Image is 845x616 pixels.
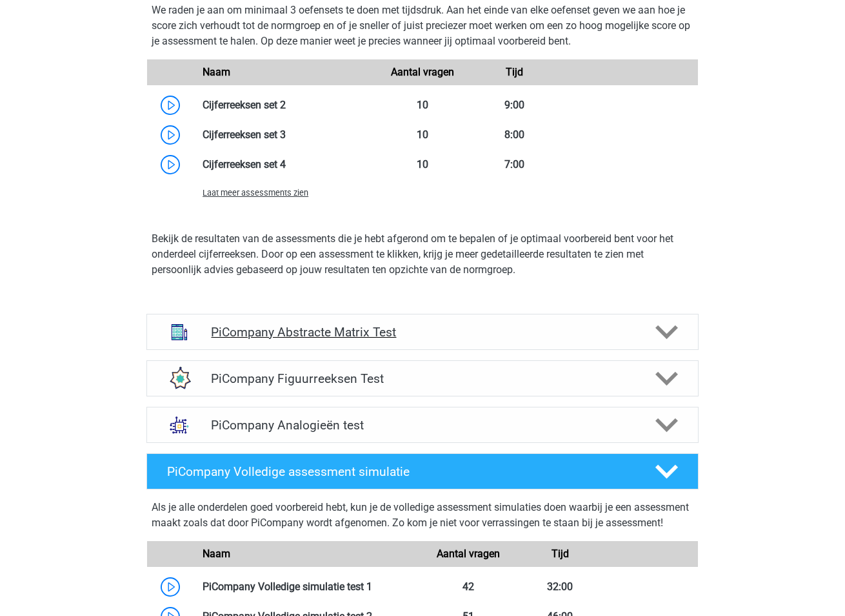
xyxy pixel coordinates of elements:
div: Tijd [514,546,606,562]
div: Naam [193,65,377,80]
p: We raden je aan om minimaal 3 oefensets te doen met tijdsdruk. Aan het einde van elke oefenset ge... [152,3,693,49]
a: analogieen PiCompany Analogieën test [141,407,704,443]
div: Tijd [468,65,560,80]
div: Aantal vragen [377,65,468,80]
div: Aantal vragen [422,546,514,562]
div: Cijferreeksen set 2 [193,98,377,113]
h4: PiCompany Analogieën test [211,418,633,433]
div: Cijferreeksen set 3 [193,127,377,143]
div: Als je alle onderdelen goed voorbereid hebt, kun je de volledige assessment simulaties doen waarb... [152,500,693,536]
h4: PiCompany Abstracte Matrix Test [211,325,633,340]
img: abstracte matrices [163,315,196,349]
img: analogieen [163,408,196,442]
a: PiCompany Volledige assessment simulatie [141,453,704,489]
h4: PiCompany Figuurreeksen Test [211,371,633,386]
h4: PiCompany Volledige assessment simulatie [167,464,634,479]
img: figuurreeksen [163,362,196,395]
a: abstracte matrices PiCompany Abstracte Matrix Test [141,314,704,350]
div: Cijferreeksen set 4 [193,157,377,172]
div: PiCompany Volledige simulatie test 1 [193,579,422,595]
p: Bekijk de resultaten van de assessments die je hebt afgerond om te bepalen of je optimaal voorber... [152,231,693,278]
span: Laat meer assessments zien [203,188,308,198]
a: figuurreeksen PiCompany Figuurreeksen Test [141,360,704,396]
div: Naam [193,546,422,562]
